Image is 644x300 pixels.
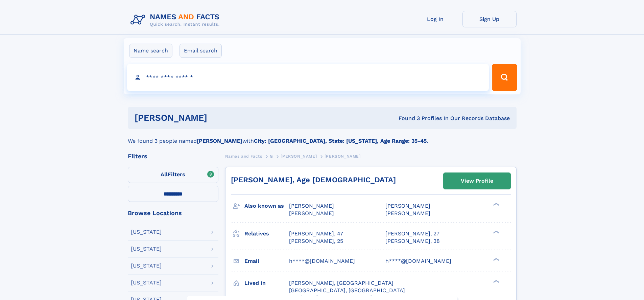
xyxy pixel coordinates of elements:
[289,230,343,237] a: [PERSON_NAME], 47
[128,129,517,145] div: We found 3 people named with .
[131,280,162,285] div: [US_STATE]
[128,11,225,29] img: Logo Names and Facts
[131,263,162,269] div: [US_STATE]
[281,154,317,159] span: [PERSON_NAME]
[127,64,489,91] input: search input
[289,237,343,245] a: [PERSON_NAME], 25
[408,11,462,27] a: Log In
[462,11,517,27] a: Sign Up
[231,176,396,184] a: [PERSON_NAME], Age [DEMOGRAPHIC_DATA]
[492,279,500,283] div: ❯
[303,115,510,122] div: Found 3 Profiles In Our Records Database
[128,210,218,216] div: Browse Locations
[131,246,162,252] div: [US_STATE]
[444,173,510,189] a: View Profile
[325,154,361,159] span: [PERSON_NAME]
[225,152,262,160] a: Names and Facts
[492,202,500,207] div: ❯
[461,173,493,189] div: View Profile
[289,203,334,209] span: [PERSON_NAME]
[281,152,317,160] a: [PERSON_NAME]
[128,153,218,159] div: Filters
[244,200,289,212] h3: Also known as
[492,64,517,91] button: Search Button
[180,44,222,58] label: Email search
[492,257,500,261] div: ❯
[128,167,218,183] label: Filters
[385,210,430,216] span: [PERSON_NAME]
[244,277,289,289] h3: Lived in
[270,152,273,160] a: G
[135,114,303,122] h1: [PERSON_NAME]
[385,230,439,237] a: [PERSON_NAME], 27
[161,171,168,178] span: All
[385,203,430,209] span: [PERSON_NAME]
[492,230,500,234] div: ❯
[254,138,427,144] b: City: [GEOGRAPHIC_DATA], State: [US_STATE], Age Range: 35-45
[289,287,405,294] span: [GEOGRAPHIC_DATA], [GEOGRAPHIC_DATA]
[244,228,289,239] h3: Relatives
[244,255,289,267] h3: Email
[270,154,273,159] span: G
[385,237,440,245] a: [PERSON_NAME], 38
[289,280,393,286] span: [PERSON_NAME], [GEOGRAPHIC_DATA]
[129,44,172,58] label: Name search
[131,229,162,235] div: [US_STATE]
[197,138,242,144] b: [PERSON_NAME]
[289,210,334,216] span: [PERSON_NAME]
